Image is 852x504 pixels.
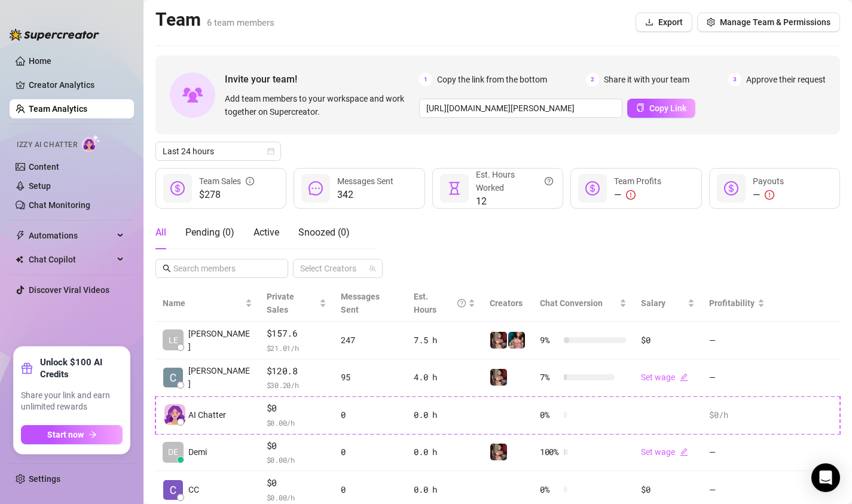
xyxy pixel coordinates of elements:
h2: Team [155,8,274,31]
div: 0 [341,408,399,421]
div: 0.0 h [414,483,475,496]
input: Search members [173,262,271,275]
div: — [614,188,661,202]
a: Chat Monitoring [29,200,90,210]
div: Pending ( 0 ) [185,225,234,240]
span: Export [658,17,683,27]
span: question-circle [545,168,553,194]
td: — [702,434,771,472]
span: Copy Link [649,103,686,113]
div: 95 [341,371,399,384]
span: message [309,181,323,196]
span: 0 % [540,483,559,496]
span: edit [680,448,688,456]
span: [PERSON_NAME] [188,327,252,353]
span: dollar-circle [585,181,600,196]
span: $0 [267,476,327,490]
span: Payouts [753,176,784,186]
span: question-circle [457,290,466,316]
a: Setup [29,181,51,191]
span: 0 % [540,408,559,421]
div: Est. Hours [414,290,466,316]
div: 0.0 h [414,445,475,459]
td: — [702,322,771,359]
div: 0 [341,445,399,459]
span: exclamation-circle [626,190,636,200]
a: Settings [29,474,60,484]
span: Snoozed ( 0 ) [298,227,350,238]
th: Name [155,285,259,322]
span: $120.8 [267,364,327,378]
span: Share your link and earn unlimited rewards [21,390,123,413]
span: Manage Team & Permissions [720,17,830,27]
span: $ 0.00 /h [267,491,327,503]
span: setting [707,18,715,26]
div: $0 /h [709,408,764,421]
span: $ 30.20 /h [267,379,327,391]
a: Home [29,56,51,66]
span: Share it with your team [604,73,689,86]
img: AI Chatter [82,135,100,152]
span: 2 [586,73,599,86]
span: [PERSON_NAME] [188,364,252,390]
img: logo-BBDzfeDw.svg [10,29,99,41]
span: Demi [188,445,207,459]
button: Manage Team & Permissions [697,13,840,32]
span: download [645,18,653,26]
strong: Unlock $100 AI Credits [40,356,123,380]
span: 100 % [540,445,559,459]
span: Chat Conversion [540,298,603,308]
img: Demi [490,369,507,386]
span: 12 [476,194,553,209]
span: DE [168,445,178,459]
span: team [369,265,376,272]
span: $0 [267,401,327,416]
span: $ 0.00 /h [267,454,327,466]
a: Creator Analytics [29,75,124,94]
div: — [753,188,784,202]
img: Demi [490,444,507,460]
img: PeggySue [508,332,525,349]
span: thunderbolt [16,231,25,240]
span: Copy the link from the bottom [437,73,547,86]
span: Active [254,227,279,238]
span: edit [680,373,688,381]
a: Set wageedit [641,372,688,382]
img: Chat Copilot [16,255,23,264]
span: dollar-circle [170,181,185,196]
span: Messages Sent [341,292,380,314]
div: 7.5 h [414,334,475,347]
img: Demi [490,332,507,349]
span: search [163,264,171,273]
span: Start now [47,430,84,439]
div: Open Intercom Messenger [811,463,840,492]
td: — [702,359,771,397]
div: All [155,225,166,240]
div: $0 [641,483,695,496]
span: 3 [728,73,741,86]
span: arrow-right [88,430,97,439]
span: CC [188,483,199,496]
button: Export [636,13,692,32]
a: Team Analytics [29,104,87,114]
div: 0 [341,483,399,496]
div: Team Sales [199,175,254,188]
span: 342 [337,188,393,202]
img: izzy-ai-chatter-avatar-DDCN_rTZ.svg [164,404,185,425]
div: 247 [341,334,399,347]
span: 9 % [540,334,559,347]
span: AI Chatter [188,408,226,421]
span: Messages Sent [337,176,393,186]
span: Invite your team! [225,72,419,87]
span: Add team members to your workspace and work together on Supercreator. [225,92,414,118]
span: Approve their request [746,73,826,86]
span: hourglass [447,181,462,196]
span: $ 0.00 /h [267,417,327,429]
span: 1 [419,73,432,86]
span: LE [169,334,178,347]
span: Team Profits [614,176,661,186]
span: Salary [641,298,665,308]
span: $0 [267,439,327,453]
a: Discover Viral Videos [29,285,109,295]
span: info-circle [246,175,254,188]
